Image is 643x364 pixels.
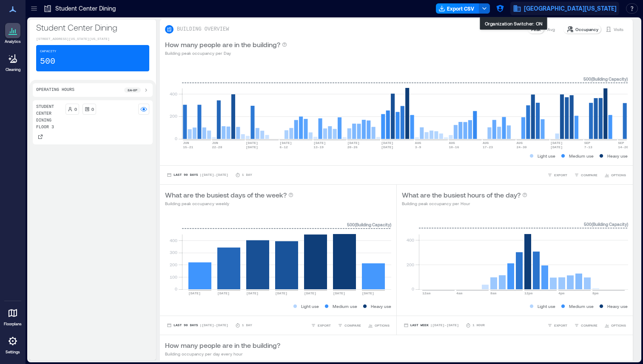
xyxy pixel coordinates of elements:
tspan: 200 [170,262,177,267]
text: 8pm [592,291,599,295]
p: Student Center Dining [55,4,116,13]
text: 10-16 [449,145,459,149]
span: EXPORT [318,323,331,328]
p: What are the busiest hours of the day? [402,190,521,200]
p: Occupancy [575,26,598,33]
tspan: 400 [170,91,177,96]
tspan: 200 [170,113,177,119]
p: Student Center Dining [36,21,149,33]
p: 1 Hour [472,323,485,328]
button: Last 90 Days |[DATE]-[DATE] [165,171,230,179]
tspan: 0 [175,286,177,291]
text: 3-9 [415,145,421,149]
text: [DATE] [246,141,258,145]
tspan: 100 [170,274,177,279]
p: 1 Day [242,172,252,178]
p: Building peak occupancy per Day [165,50,287,56]
text: [DATE] [550,145,563,149]
button: EXPORT [309,321,333,330]
p: Building peak occupancy weekly [165,200,293,207]
text: 20-26 [347,145,358,149]
p: Student Center Dining Floor 3 [36,104,62,131]
a: Analytics [2,20,23,47]
p: BUILDING OVERVIEW [177,26,229,33]
p: 1 Day [242,323,252,328]
p: Light use [538,303,555,310]
text: [DATE] [188,291,201,295]
text: [DATE] [275,291,287,295]
p: Heavy use [607,152,628,159]
button: EXPORT [546,171,569,179]
text: 8am [490,291,497,295]
text: 15-21 [183,145,193,149]
span: COMPARE [344,323,361,328]
text: 4am [456,291,463,295]
p: How many people are in the building? [165,40,280,50]
p: Cleaning [6,67,20,72]
text: [DATE] [217,291,230,295]
text: 17-23 [483,145,493,149]
button: EXPORT [546,321,569,330]
p: Visits [614,26,623,33]
button: OPTIONS [603,321,628,330]
a: Cleaning [2,48,23,75]
span: EXPORT [554,323,567,328]
text: [DATE] [304,291,316,295]
p: 0 [74,106,77,113]
a: Floorplans [1,303,24,329]
p: Analytics [5,39,21,44]
p: Building occupancy per day every hour [165,350,280,357]
text: 6-12 [280,145,288,149]
span: OPTIONS [611,323,626,328]
text: 12pm [524,291,532,295]
text: [DATE] [381,141,393,145]
span: [GEOGRAPHIC_DATA][US_STATE] [524,4,617,13]
p: Light use [301,303,319,310]
p: Peak [531,26,541,33]
button: OPTIONS [603,171,628,179]
text: JUN [212,141,218,145]
span: OPTIONS [611,172,626,178]
text: [DATE] [333,291,345,295]
button: COMPARE [572,171,599,179]
text: [DATE] [313,141,326,145]
text: 12am [422,291,430,295]
a: Settings [3,331,23,357]
p: Settings [6,350,20,355]
p: [STREET_ADDRESS][US_STATE][US_STATE] [36,37,149,42]
span: COMPARE [581,172,597,178]
p: 0 [91,106,94,113]
text: [DATE] [381,145,393,149]
tspan: 0 [175,136,177,141]
text: 22-28 [212,145,222,149]
p: 8a - 8p [128,87,137,93]
button: OPTIONS [366,321,391,330]
p: 500 [40,56,55,68]
tspan: 400 [406,237,414,243]
p: Avg [547,26,555,33]
button: COMPARE [336,321,363,330]
button: COMPARE [572,321,599,330]
p: Medium use [569,303,594,310]
p: How many people are in the building? [165,340,280,350]
p: Floorplans [4,322,22,327]
span: EXPORT [554,172,567,178]
text: SEP [618,141,624,145]
text: [DATE] [362,291,374,295]
text: 13-19 [313,145,324,149]
button: Last 90 Days |[DATE]-[DATE] [165,321,230,330]
p: Light use [538,152,555,159]
p: Medium use [569,152,594,159]
text: 4pm [558,291,565,295]
tspan: 400 [170,238,177,243]
text: [DATE] [246,145,258,149]
tspan: 300 [170,250,177,255]
p: Heavy use [371,303,391,310]
text: AUG [449,141,455,145]
text: [DATE] [246,291,259,295]
text: SEP [584,141,591,145]
button: Last Week |[DATE]-[DATE] [402,321,461,330]
text: AUG [483,141,489,145]
button: Export CSV [436,3,479,14]
text: [DATE] [550,141,563,145]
